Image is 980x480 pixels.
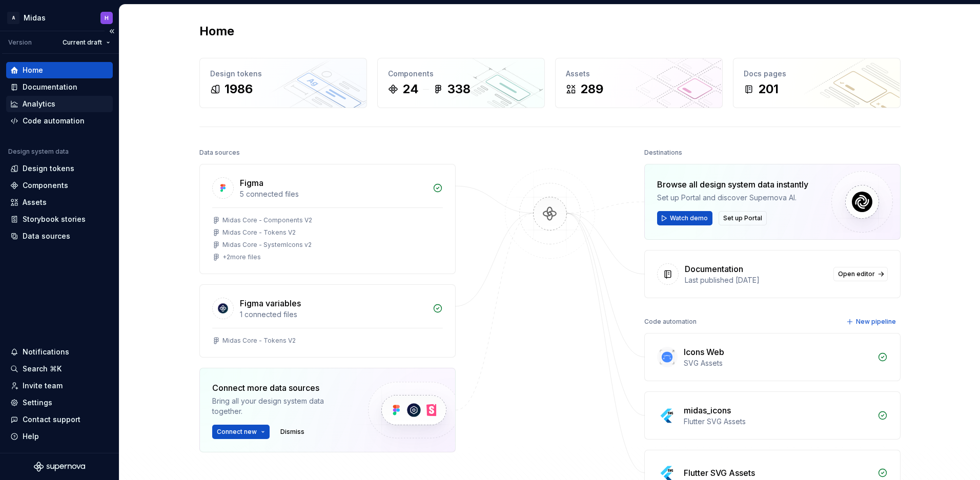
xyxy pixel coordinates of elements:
[684,346,724,358] div: Icons Web
[377,58,545,108] a: Components24338
[6,194,113,211] a: Assets
[6,62,113,78] a: Home
[555,58,723,108] a: Assets289
[58,35,115,50] button: Current draft
[34,462,85,472] svg: Supernova Logo
[684,358,871,368] div: SVG Assets
[388,69,534,79] div: Components
[644,315,697,329] div: Code automation
[23,163,74,174] div: Design tokens
[199,164,456,274] a: Figma5 connected filesMidas Core - Components V2Midas Core - Tokens V2Midas Core - SystemIcons v2...
[199,23,234,39] h2: Home
[685,275,827,285] div: Last published [DATE]
[199,58,367,108] a: Design tokens1986
[23,82,77,92] div: Documentation
[6,96,113,112] a: Analytics
[6,344,113,360] button: Notifications
[276,425,309,439] button: Dismiss
[670,214,708,222] span: Watch demo
[580,81,603,97] div: 289
[644,145,682,160] div: Destinations
[23,364,62,374] div: Search ⌘K
[684,404,731,416] div: midas_icons
[199,284,456,358] a: Figma variables1 connected filesMidas Core - Tokens V2
[23,381,63,391] div: Invite team
[210,69,356,79] div: Design tokens
[723,214,762,222] span: Set up Portal
[684,467,755,479] div: Flutter SVG Assets
[6,160,113,177] a: Design tokens
[240,297,301,309] div: Figma variables
[222,337,296,345] div: Midas Core - Tokens V2
[6,411,113,428] button: Contact support
[8,148,69,156] div: Design system data
[6,361,113,377] button: Search ⌘K
[6,394,113,411] a: Settings
[23,214,86,224] div: Storybook stories
[23,65,43,75] div: Home
[6,228,113,244] a: Data sources
[838,270,875,278] span: Open editor
[23,197,47,207] div: Assets
[240,309,426,320] div: 1 connected files
[7,12,19,24] div: A
[6,113,113,129] a: Code automation
[63,38,102,47] span: Current draft
[24,13,46,23] div: Midas
[23,414,80,425] div: Contact support
[199,145,240,160] div: Data sources
[2,7,117,29] button: AMidasH
[222,228,296,237] div: Midas Core - Tokens V2
[105,24,119,38] button: Collapse sidebar
[23,116,85,126] div: Code automation
[733,58,901,108] a: Docs pages201
[212,382,351,394] div: Connect more data sources
[23,398,52,408] div: Settings
[280,428,304,436] span: Dismiss
[8,38,32,47] div: Version
[657,211,712,225] button: Watch demo
[217,428,257,436] span: Connect new
[843,315,901,329] button: New pipeline
[23,231,70,241] div: Data sources
[240,177,263,189] div: Figma
[856,318,896,326] span: New pipeline
[212,396,351,416] div: Bring all your design system data together.
[685,263,743,275] div: Documentation
[23,180,68,191] div: Components
[657,193,808,203] div: Set up Portal and discover Supernova AI.
[744,69,890,79] div: Docs pages
[833,267,888,281] a: Open editor
[6,211,113,227] a: Storybook stories
[6,428,113,445] button: Help
[224,81,253,97] div: 1986
[222,216,312,224] div: Midas Core - Components V2
[402,81,419,97] div: 24
[447,81,471,97] div: 338
[6,378,113,394] a: Invite team
[23,99,55,109] div: Analytics
[6,177,113,194] a: Components
[758,81,779,97] div: 201
[719,211,767,225] button: Set up Portal
[23,347,69,357] div: Notifications
[212,425,270,439] button: Connect new
[657,178,808,191] div: Browse all design system data instantly
[222,241,312,249] div: Midas Core - SystemIcons v2
[684,416,871,427] div: Flutter SVG Assets
[566,69,712,79] div: Assets
[23,431,39,442] div: Help
[105,14,109,22] div: H
[222,253,261,261] div: + 2 more files
[240,189,426,199] div: 5 connected files
[6,79,113,95] a: Documentation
